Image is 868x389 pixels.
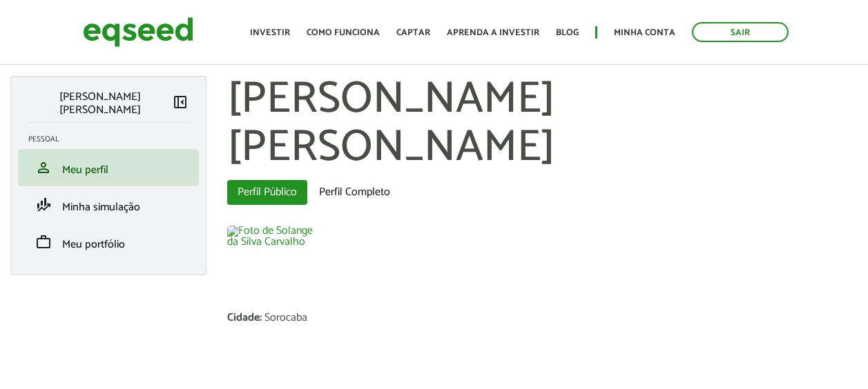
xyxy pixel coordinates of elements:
[396,28,430,37] a: Captar
[35,234,52,250] span: work
[35,197,52,213] span: finance_mode
[18,186,199,223] li: Minha simulação
[614,28,675,37] a: Minha conta
[260,308,262,327] span: :
[227,76,858,173] h1: [PERSON_NAME] [PERSON_NAME]
[227,312,264,323] div: Cidade
[59,90,172,117] p: [PERSON_NAME] [PERSON_NAME]
[227,226,314,312] img: Foto de Solange da Silva Carvalho
[227,180,307,205] a: Perfil Público
[62,161,108,179] span: Meu perfil
[692,22,789,42] a: Sair
[307,28,380,37] a: Como funciona
[18,149,199,186] li: Meu perfil
[62,235,125,254] span: Meu portfólio
[28,159,189,176] a: personMeu perfil
[447,28,539,37] a: Aprenda a investir
[172,94,189,110] span: left_panel_close
[172,94,189,113] a: Colapsar menu
[62,198,140,217] span: Minha simulação
[83,14,193,50] img: EqSeed
[556,28,579,37] a: Blog
[28,197,189,213] a: finance_modeMinha simulação
[28,135,199,143] h2: Pessoal
[28,234,189,250] a: workMeu portfólio
[18,223,199,261] li: Meu portfólio
[227,226,314,312] a: Ver perfil do usuário.
[250,28,290,37] a: Investir
[35,159,52,176] span: person
[309,180,401,205] a: Perfil Completo
[264,312,307,323] div: Sorocaba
